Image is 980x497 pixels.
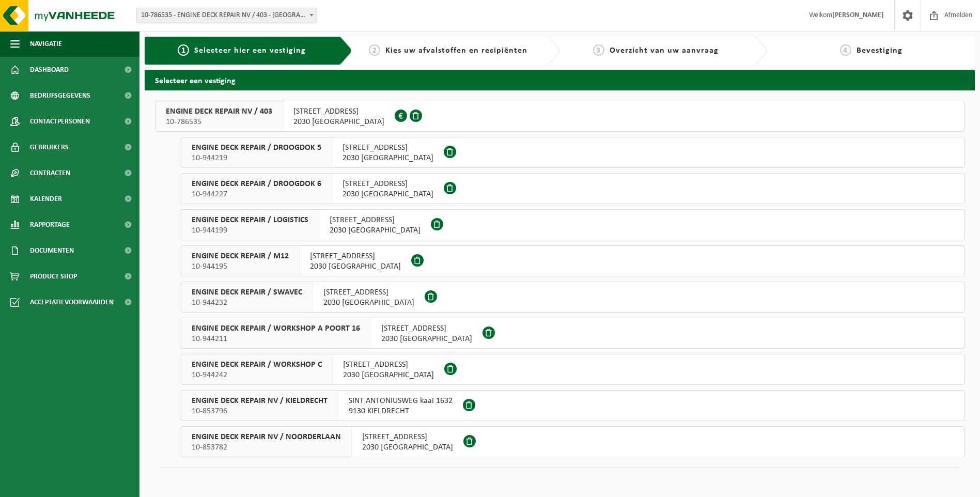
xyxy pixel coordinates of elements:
button: ENGINE DECK REPAIR NV / NOORDERLAAN 10-853782 [STREET_ADDRESS]2030 [GEOGRAPHIC_DATA] [181,426,965,457]
span: 3 [593,44,604,56]
button: ENGINE DECK REPAIR / WORKSHOP A POORT 16 10-944211 [STREET_ADDRESS]2030 [GEOGRAPHIC_DATA] [181,318,965,349]
span: [STREET_ADDRESS] [323,287,414,298]
span: 10-944242 [192,370,322,380]
strong: [PERSON_NAME] [832,11,884,19]
span: Selecteer hier een vestiging [194,46,306,55]
span: 10-944227 [192,189,321,199]
h2: Selecteer een vestiging [145,70,975,90]
span: 10-786535 - ENGINE DECK REPAIR NV / 403 - ANTWERPEN [136,8,317,23]
button: ENGINE DECK REPAIR / LOGISTICS 10-944199 [STREET_ADDRESS]2030 [GEOGRAPHIC_DATA] [181,209,965,240]
span: ENGINE DECK REPAIR / WORKSHOP A POORT 16 [192,323,360,334]
span: 2 [369,44,380,56]
span: 2030 [GEOGRAPHIC_DATA] [381,334,472,344]
span: 10-944195 [192,261,289,272]
button: ENGINE DECK REPAIR / WORKSHOP C 10-944242 [STREET_ADDRESS]2030 [GEOGRAPHIC_DATA] [181,354,965,385]
button: ENGINE DECK REPAIR / DROOGDOK 6 10-944227 [STREET_ADDRESS]2030 [GEOGRAPHIC_DATA] [181,173,965,204]
span: Dashboard [30,57,69,83]
span: ENGINE DECK REPAIR / DROOGDOK 5 [192,143,321,153]
span: 10-853796 [192,406,328,416]
span: 10-944219 [192,153,321,163]
span: [STREET_ADDRESS] [310,251,401,261]
span: [STREET_ADDRESS] [362,432,453,442]
span: ENGINE DECK REPAIR NV / KIELDRECHT [192,396,328,406]
span: SINT ANTONIUSWEG kaai 1632 [349,396,453,406]
span: 2030 [GEOGRAPHIC_DATA] [293,117,384,127]
span: 10-944199 [192,225,308,236]
span: Product Shop [30,263,77,289]
span: 2030 [GEOGRAPHIC_DATA] [343,189,433,199]
span: Contracten [30,160,70,186]
span: 2030 [GEOGRAPHIC_DATA] [343,370,434,380]
button: ENGINE DECK REPAIR NV / 403 10-786535 [STREET_ADDRESS]2030 [GEOGRAPHIC_DATA] [155,101,965,132]
span: 10-786535 - ENGINE DECK REPAIR NV / 403 - ANTWERPEN [137,8,317,23]
span: 10-786535 [166,117,272,127]
span: Documenten [30,238,74,263]
span: [STREET_ADDRESS] [343,143,433,153]
span: Navigatie [30,31,62,57]
span: ENGINE DECK REPAIR / WORKSHOP C [192,360,322,370]
span: 10-944232 [192,298,302,308]
span: ENGINE DECK REPAIR NV / NOORDERLAAN [192,432,341,442]
span: Acceptatievoorwaarden [30,289,114,315]
span: 2030 [GEOGRAPHIC_DATA] [310,261,401,272]
span: Gebruikers [30,134,69,160]
span: ENGINE DECK REPAIR / SWAVEC [192,287,302,298]
button: ENGINE DECK REPAIR NV / KIELDRECHT 10-853796 SINT ANTONIUSWEG kaai 16329130 KIELDRECHT [181,390,965,421]
span: [STREET_ADDRESS] [343,360,434,370]
span: [STREET_ADDRESS] [343,179,433,189]
span: 2030 [GEOGRAPHIC_DATA] [330,225,421,236]
span: ENGINE DECK REPAIR / LOGISTICS [192,215,308,225]
span: Kies uw afvalstoffen en recipiënten [385,46,527,55]
span: Rapportage [30,212,70,238]
span: 10-944211 [192,334,360,344]
span: ENGINE DECK REPAIR NV / 403 [166,106,272,117]
button: ENGINE DECK REPAIR / M12 10-944195 [STREET_ADDRESS]2030 [GEOGRAPHIC_DATA] [181,245,965,276]
span: 2030 [GEOGRAPHIC_DATA] [323,298,414,308]
span: ENGINE DECK REPAIR / DROOGDOK 6 [192,179,321,189]
button: ENGINE DECK REPAIR / DROOGDOK 5 10-944219 [STREET_ADDRESS]2030 [GEOGRAPHIC_DATA] [181,137,965,168]
span: Bevestiging [857,46,903,55]
span: 4 [840,44,851,56]
span: ENGINE DECK REPAIR / M12 [192,251,289,261]
span: 10-853782 [192,442,341,453]
span: 2030 [GEOGRAPHIC_DATA] [343,153,433,163]
button: ENGINE DECK REPAIR / SWAVEC 10-944232 [STREET_ADDRESS]2030 [GEOGRAPHIC_DATA] [181,282,965,313]
span: [STREET_ADDRESS] [330,215,421,225]
span: 2030 [GEOGRAPHIC_DATA] [362,442,453,453]
span: Kalender [30,186,62,212]
span: Contactpersonen [30,108,90,134]
span: Bedrijfsgegevens [30,83,90,108]
span: Overzicht van uw aanvraag [610,46,719,55]
span: [STREET_ADDRESS] [381,323,472,334]
span: 1 [178,44,189,56]
span: 9130 KIELDRECHT [349,406,453,416]
span: [STREET_ADDRESS] [293,106,384,117]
